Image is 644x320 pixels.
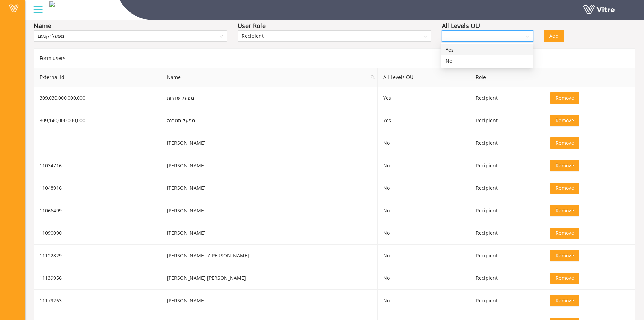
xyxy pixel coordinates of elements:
[476,185,498,191] span: Recipient
[556,274,574,282] span: Remove
[556,184,574,192] span: Remove
[476,230,498,236] span: Recipient
[378,267,470,290] td: No
[371,75,375,79] span: search
[378,154,470,177] td: No
[476,252,498,259] span: Recipient
[378,87,470,109] td: Yes
[40,185,62,191] span: 11048916
[550,250,579,261] button: Remove
[446,57,529,65] div: No
[378,68,470,87] th: All Levels OU
[476,140,498,146] span: Recipient
[378,245,470,267] td: No
[476,117,498,124] span: Recipient
[550,295,579,306] button: Remove
[161,87,378,109] td: מפעל שדרות
[242,31,427,41] span: Recipient
[161,177,378,199] td: [PERSON_NAME]
[34,21,51,30] div: Name
[378,199,470,222] td: No
[40,252,62,259] span: 11122829
[161,109,378,132] td: מפעל מטרנה
[476,162,498,169] span: Recipient
[550,137,579,149] button: Remove
[550,92,579,104] button: Remove
[40,117,85,124] span: 309,140,000,000,000
[34,48,635,68] div: Form users
[476,297,498,304] span: Recipient
[49,1,55,7] img: 6a1c1025-01a5-4064-bb0d-63c8ef2f26d0.png
[556,139,574,147] span: Remove
[556,162,574,169] span: Remove
[40,207,62,214] span: 11066499
[34,68,161,87] th: External Id
[442,21,480,30] div: All Levels OU
[441,55,533,66] div: No
[378,177,470,199] td: No
[556,94,574,102] span: Remove
[549,32,559,40] span: Add
[550,273,579,284] button: Remove
[470,68,544,87] th: Role
[378,222,470,245] td: No
[556,117,574,124] span: Remove
[550,160,579,171] button: Remove
[161,222,378,245] td: [PERSON_NAME]
[161,132,378,154] td: [PERSON_NAME]
[40,95,85,101] span: 309,030,000,000,000
[161,199,378,222] td: [PERSON_NAME]
[40,297,62,304] span: 11179263
[161,154,378,177] td: [PERSON_NAME]
[550,228,579,239] button: Remove
[550,115,579,126] button: Remove
[550,205,579,216] button: Remove
[238,21,266,30] div: User Role
[378,132,470,154] td: No
[556,252,574,259] span: Remove
[556,207,574,214] span: Remove
[476,207,498,214] span: Recipient
[378,109,470,132] td: Yes
[40,230,62,236] span: 11090090
[368,68,378,87] span: search
[161,290,378,312] td: [PERSON_NAME]
[161,245,378,267] td: [PERSON_NAME] ג'[PERSON_NAME]
[161,267,378,290] td: [PERSON_NAME] [PERSON_NAME]
[446,46,529,54] div: Yes
[441,44,533,55] div: Yes
[476,95,498,101] span: Recipient
[378,290,470,312] td: No
[40,162,62,169] span: 11034716
[550,183,579,194] button: Remove
[544,30,564,42] button: Add
[40,275,62,281] span: 11139956
[161,68,378,87] span: Name
[556,297,574,304] span: Remove
[556,229,574,237] span: Remove
[476,275,498,281] span: Recipient
[38,31,223,41] span: מפעל יקנעם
